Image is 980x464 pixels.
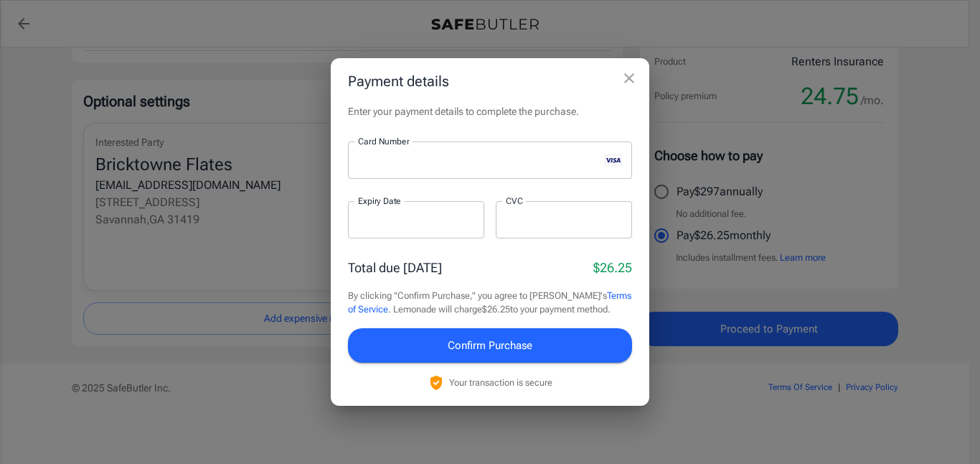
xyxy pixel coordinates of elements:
[348,289,632,317] p: By clicking "Confirm Purchase," you agree to [PERSON_NAME]'s . Lemonade will charge $26.25 to you...
[348,258,442,277] p: Total due [DATE]
[331,58,649,104] h2: Payment details
[358,195,401,207] label: Expiry Date
[605,154,622,166] svg: visa
[506,195,523,207] label: CVC
[506,213,622,226] iframe: Secure CVC input frame
[358,153,599,167] iframe: Secure card number input frame
[615,64,644,93] button: close
[449,376,552,389] p: Your transaction is secure
[358,213,474,226] iframe: Secure expiration date input frame
[358,135,409,147] label: Card Number
[348,104,632,119] p: Enter your payment details to complete the purchase.
[448,336,532,355] span: Confirm Purchase
[348,328,632,363] button: Confirm Purchase
[593,258,632,277] p: $26.25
